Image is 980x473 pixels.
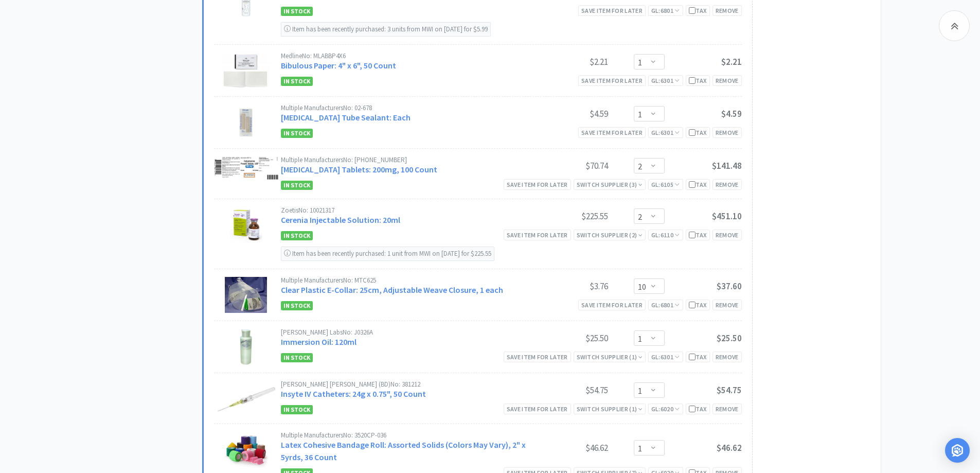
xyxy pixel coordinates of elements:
[712,404,742,414] div: Remove
[531,210,608,222] div: $225.55
[651,181,680,188] span: GL: 6105
[281,129,313,138] span: In Stock
[281,285,503,295] a: Clear Plastic E-Collar: 25cm, Adjustable Weave Closure, 1 each
[281,381,531,388] div: [PERSON_NAME] [PERSON_NAME] (BD) No: 381212
[689,352,707,362] div: Tax
[717,281,742,292] span: $37.60
[281,440,526,462] a: Latex Cohesive Bandage Roll: Assorted Solids (Colors May Vary), 2" x 5yrds, 36 Count
[689,6,707,15] div: Tax
[689,180,707,189] div: Tax
[577,352,643,362] div: Switch Supplier ( 1 )
[577,180,643,189] div: Switch Supplier ( 3 )
[281,247,494,261] div: Item has been recently purchased: 1 unit from MWI on [DATE] for $225.55
[531,56,608,68] div: $2.21
[281,181,313,190] span: In Stock
[712,160,742,171] span: $141.48
[281,112,411,122] a: [MEDICAL_DATA] Tube Sealant: Each
[531,108,608,120] div: $4.59
[651,405,680,413] span: GL: 6020
[229,207,262,243] img: 4f038bf4143f4944856ca8ba83f2ee27_540744.png
[281,389,426,399] a: Insyte IV Catheters: 24g x 0.75", 50 Count
[281,164,437,174] a: [MEDICAL_DATA] Tablets: 200mg, 100 Count
[531,332,608,344] div: $25.50
[721,56,742,67] span: $2.21
[225,277,267,313] img: 4962410055b949af8e8dca1abd99483c_6427.png
[531,160,608,172] div: $70.74
[281,277,531,284] div: Multiple Manufacturers No: MTC625
[281,77,313,86] span: In Stock
[651,129,680,136] span: GL: 6301
[531,280,608,292] div: $3.76
[281,22,491,37] div: Item has been recently purchased: 3 units from MWI on [DATE] for $5.99
[222,52,271,89] img: 1899bdad91a240fab460030c922924a3_319991.png
[531,442,608,454] div: $46.62
[717,332,742,344] span: $25.50
[504,352,571,362] div: Save item for later
[712,5,742,16] div: Remove
[281,405,313,414] span: In Stock
[281,432,531,439] div: Multiple Manufacturers No: 3520CP-036
[214,156,278,180] img: 6e75cf7540c741eb9de2fa256d64bb7b_220425.png
[651,231,680,239] span: GL: 6110
[504,404,571,414] div: Save item for later
[504,230,571,240] div: Save item for later
[712,179,742,190] div: Remove
[712,211,742,222] span: $451.10
[689,128,707,137] div: Tax
[712,300,742,310] div: Remove
[689,300,707,310] div: Tax
[689,404,707,414] div: Tax
[281,156,531,163] div: Multiple Manufacturers No: [PHONE_NUMBER]
[240,329,253,365] img: 8d92545c677445598f30ebd2b88b5368_3983.png
[281,52,531,59] div: Medline No: MLABBP4X6
[281,207,531,214] div: Zoetis No: 10021317
[721,108,742,119] span: $4.59
[281,104,531,111] div: Multiple Manufacturers No: 02-678
[577,230,643,240] div: Switch Supplier ( 2 )
[577,404,643,414] div: Switch Supplier ( 1 )
[651,77,680,84] span: GL: 6301
[281,353,313,362] span: In Stock
[281,7,313,16] span: In Stock
[689,230,707,240] div: Tax
[578,75,646,86] div: Save item for later
[712,75,742,86] div: Remove
[578,300,646,310] div: Save item for later
[945,438,970,463] div: Open Intercom Messenger
[651,301,680,309] span: GL: 6801
[531,384,608,396] div: $54.75
[651,353,680,361] span: GL: 6301
[504,179,571,190] div: Save item for later
[712,127,742,138] div: Remove
[281,60,396,71] a: Bibulous Paper: 4" x 6", 50 Count
[712,352,742,362] div: Remove
[578,127,646,138] div: Save item for later
[214,381,278,416] img: c4197bce3cde4078bbd7ba882da2361b_503891.png
[689,76,707,85] div: Tax
[223,432,269,468] img: aeaebb0df5f74262aad8262ef58d462c_12581.png
[281,231,313,240] span: In Stock
[281,215,400,225] a: Cerenia Injectable Solution: 20ml
[578,5,646,16] div: Save item for later
[717,384,742,396] span: $54.75
[281,337,357,347] a: Immersion Oil: 120ml
[651,7,680,14] span: GL: 6801
[717,442,742,453] span: $46.62
[281,301,313,310] span: In Stock
[235,104,256,141] img: 4fa0e1185f5a451190af1bcd5090ab42_12114.png
[281,329,531,336] div: [PERSON_NAME] Labs No: J0326A
[712,230,742,240] div: Remove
